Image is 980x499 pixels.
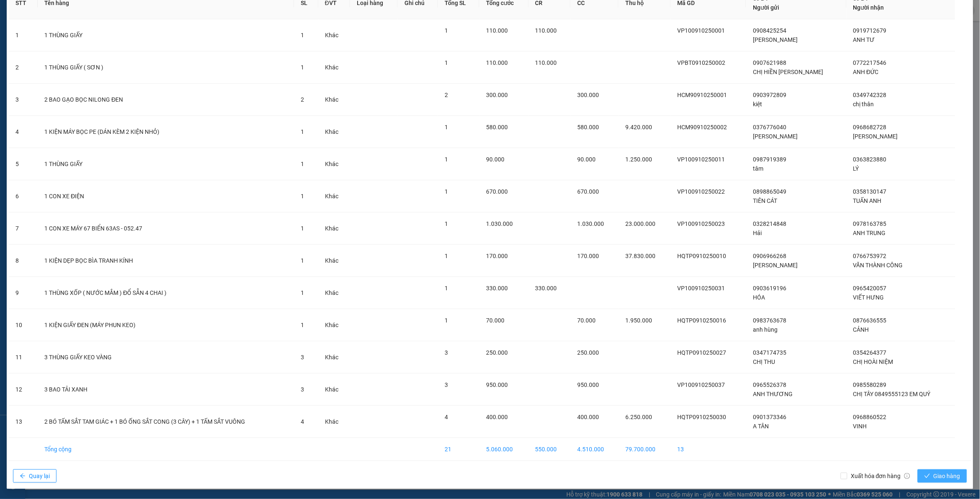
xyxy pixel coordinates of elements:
span: 1.950.000 [625,317,652,324]
td: Khác [318,180,351,212]
td: 4 [9,116,38,148]
span: 2 [301,96,304,103]
span: 670.000 [486,188,508,195]
span: [PERSON_NAME] [753,133,798,140]
span: VINH [853,423,867,430]
td: 11 [9,341,38,374]
td: 79.700.000 [619,438,671,461]
td: 1 KIỆN GIẤY ĐEN (MÁY PHUN KEO) [38,309,294,341]
span: tâm [753,165,763,172]
span: 6.250.000 [625,414,652,420]
span: 330.000 [486,285,508,292]
td: 1 THÙNG GIẤY [38,148,294,180]
td: Khác [318,51,351,84]
td: 1 KIỆN MÁY BỌC PE (DÁN KÈM 2 KIỆN NHỎ) [38,116,294,148]
span: kiệt [753,101,762,107]
span: 0906966268 [753,253,786,259]
td: Khác [318,341,351,374]
span: 0358130147 [853,188,887,195]
span: 0965526378 [753,381,786,388]
span: TUẤN ANH [853,197,882,204]
span: 400.000 [486,414,508,420]
span: 1 [301,322,304,328]
span: Xuất hóa đơn hàng [847,471,913,481]
span: HCM90910250001 [678,92,727,98]
span: 110.000 [486,59,508,66]
span: Quay lại [29,471,50,481]
td: 3 BAO TẢI XANH [38,374,294,406]
span: 1 [301,32,304,38]
td: 1 KIỆN DẸP BỌC BÌA TRANH KÍNH [38,245,294,277]
span: 170.000 [486,253,508,259]
span: 1 [301,225,304,232]
span: 0766753972 [853,253,887,259]
span: chị thân [853,101,874,107]
span: 3 [301,354,304,361]
span: CHỊ TÂY 0849555123 EM QUÝ [853,391,931,397]
span: 4 [445,414,448,420]
span: 1 [445,156,448,163]
span: 0978163785 [853,220,887,227]
span: ANH THƯƠNG [753,391,793,397]
span: 3 [445,349,448,356]
td: 1 CON XE ĐIỆN [38,180,294,212]
span: 1 [301,64,304,71]
td: 13 [9,406,38,438]
span: 3 [445,381,448,388]
span: 0968682728 [853,124,887,131]
span: 110.000 [535,27,557,34]
span: HQTP0910250016 [678,317,727,324]
button: arrow-leftQuay lại [13,469,56,483]
span: 950.000 [577,381,599,388]
td: 7 [9,212,38,245]
td: 4.510.000 [571,438,619,461]
span: 0876636555 [853,317,887,324]
span: 400.000 [577,414,599,420]
span: ANH TƯ [853,36,875,43]
span: 9.420.000 [625,124,652,131]
td: 5.060.000 [479,438,528,461]
span: 0349742328 [853,92,887,98]
span: [PERSON_NAME] [853,133,898,140]
span: check [924,473,930,480]
span: 1 [445,188,448,195]
span: A TÂN [753,423,769,430]
td: Khác [318,148,351,180]
span: 0347174735 [753,349,786,356]
span: 580.000 [577,124,599,131]
span: HQTP0910250027 [678,349,727,356]
span: [PERSON_NAME] [753,262,798,269]
span: info-circle [904,473,910,479]
td: 12 [9,374,38,406]
span: 1.030.000 [486,220,513,227]
span: Người nhận [853,4,884,11]
span: VPBT0910250002 [678,59,726,66]
span: HQTP0910250030 [678,414,727,420]
span: 0903619196 [753,285,786,292]
td: 9 [9,277,38,309]
span: 0354264377 [853,349,887,356]
td: 1 THÙNG GIẤY [38,19,294,51]
td: 13 [671,438,747,461]
span: 1 [445,253,448,259]
span: 0908425254 [753,27,786,34]
span: 950.000 [486,381,508,388]
span: 1 [445,317,448,324]
td: 21 [438,438,479,461]
span: 1 [301,289,304,296]
span: 90.000 [486,156,504,163]
span: VĂN THÀNH CÔNG [853,262,903,269]
td: 550.000 [529,438,571,461]
span: Giao hàng [934,471,960,481]
span: 0965420057 [853,285,887,292]
span: CẢNH [853,326,869,333]
span: 70.000 [577,317,596,324]
span: 0376776040 [753,124,786,131]
span: VP100910250031 [678,285,725,292]
td: 1 [9,19,38,51]
td: Khác [318,116,351,148]
td: Tổng cộng [38,438,294,461]
span: 37.830.000 [625,253,655,259]
span: 1 [301,193,304,200]
span: 0772217546 [853,59,887,66]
